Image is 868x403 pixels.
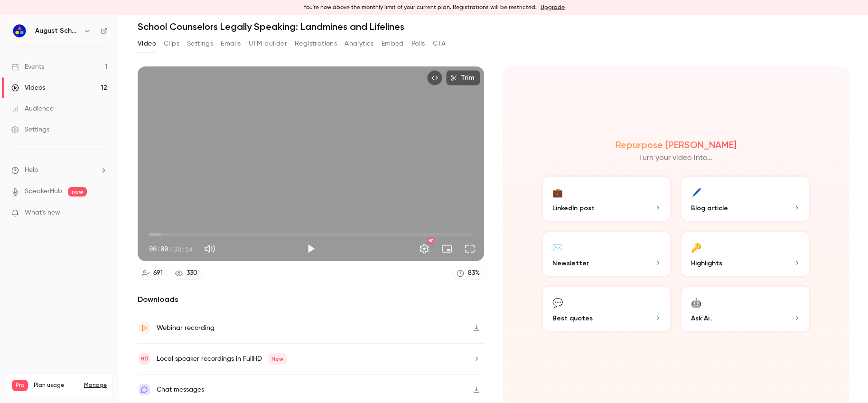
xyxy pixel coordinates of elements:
div: 83 % [468,268,480,278]
div: 🔑 [691,240,701,254]
button: UTM builder [249,36,287,51]
span: Best quotes [552,313,593,323]
button: 💬Best quotes [541,285,672,333]
h1: School Counselors Legally Speaking: Landmines and Lifelines [138,21,849,32]
iframe: Noticeable Trigger [96,209,107,217]
button: Analytics [345,36,374,51]
button: Play [301,239,320,258]
a: 83% [452,267,484,280]
p: Turn your video into... [639,152,713,164]
div: 330 [187,268,197,278]
button: Embed video [427,70,442,85]
span: 38:54 [174,244,193,254]
div: HD [428,238,434,244]
span: 00:00 [149,244,168,254]
div: ✉️ [552,240,563,254]
span: LinkedIn post [552,203,595,213]
button: Embed [382,36,404,51]
h2: Repurpose [PERSON_NAME] [616,139,737,150]
button: Mute [200,239,219,258]
span: Newsletter [552,258,589,268]
h2: Downloads [138,294,484,305]
div: Videos [11,83,45,93]
a: Manage [84,382,107,389]
span: What's new [25,208,60,218]
span: Pro [12,380,28,391]
span: New [268,353,287,365]
div: Chat messages [157,384,204,395]
div: Settings [11,125,49,134]
span: Highlights [691,258,722,268]
span: new [68,187,87,197]
div: 🖊️ [691,185,701,199]
button: Turn on miniplayer [438,239,457,258]
span: Plan usage [34,382,78,389]
span: Ask Ai... [691,313,714,323]
span: Blog article [691,203,728,213]
button: ✉️Newsletter [541,230,672,278]
li: help-dropdown-opener [11,165,107,175]
img: August Schools [12,23,27,38]
a: 330 [171,267,202,280]
button: Registrations [295,36,337,51]
div: 💼 [552,185,563,199]
div: Events [11,62,44,72]
div: Audience [11,104,54,113]
button: Full screen [460,239,479,258]
a: SpeakerHub [25,187,62,197]
button: Clips [164,36,179,51]
button: Video [138,36,156,51]
button: CTA [433,36,446,51]
h6: August Schools [35,26,80,36]
div: 💬 [552,295,563,309]
button: 🔑Highlights [680,230,811,278]
div: 🤖 [691,295,701,309]
a: Upgrade [541,4,565,11]
button: Polls [411,36,425,51]
div: Local speaker recordings in FullHD [157,353,287,365]
button: Emails [221,36,241,51]
span: / [169,244,173,254]
button: 💼LinkedIn post [541,175,672,223]
button: Settings [415,239,434,258]
button: Trim [446,70,480,85]
button: 🖊️Blog article [680,175,811,223]
button: 🤖Ask Ai... [680,285,811,333]
span: Help [25,165,38,175]
div: Webinar recording [157,322,215,334]
button: Settings [187,36,213,51]
a: 691 [138,267,167,280]
div: 691 [153,268,163,278]
div: 00:00 [149,244,193,254]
